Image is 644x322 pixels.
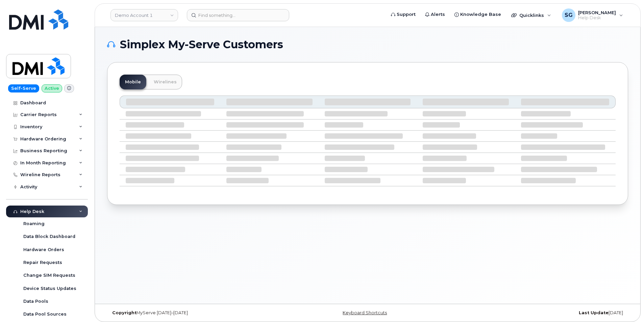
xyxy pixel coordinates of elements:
[112,310,137,315] strong: Copyright
[120,75,146,89] a: Mobile
[343,310,387,315] a: Keyboard Shortcuts
[579,310,609,315] strong: Last Update
[454,310,628,316] div: [DATE]
[107,310,281,316] div: MyServe [DATE]–[DATE]
[148,75,182,89] a: Wirelines
[120,39,283,50] span: Simplex My-Serve Customers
